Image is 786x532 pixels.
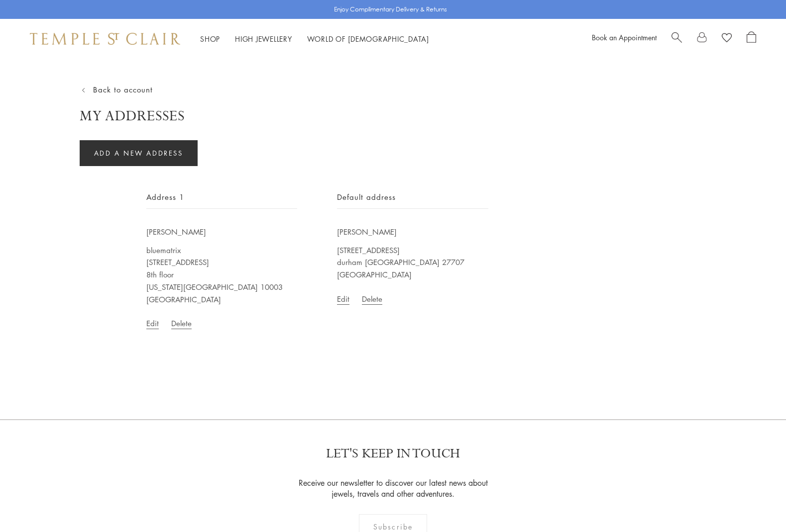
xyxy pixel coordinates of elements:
[171,318,192,329] button: Delete
[146,191,298,209] h2: Address 1
[80,107,707,125] h1: My addresses
[146,226,298,306] p: bluematrix [STREET_ADDRESS] 8th floor [US_STATE][GEOGRAPHIC_DATA] 10003 [GEOGRAPHIC_DATA]
[337,226,488,281] p: [STREET_ADDRESS] durham [GEOGRAPHIC_DATA] 27707 [GEOGRAPHIC_DATA]
[235,34,292,44] a: High JewelleryHigh Jewellery
[146,226,206,238] span: [PERSON_NAME]
[592,32,657,42] a: Book an Appointment
[307,34,429,44] a: World of [DEMOGRAPHIC_DATA]World of [DEMOGRAPHIC_DATA]
[146,318,159,329] button: Edit
[292,477,494,499] p: Receive our newsletter to discover our latest news about jewels, travels and other adventures.
[200,33,429,45] nav: Main navigation
[337,191,488,209] h2: Default address
[80,84,153,95] a: Back to account
[80,140,198,166] button: Add a new address
[362,294,382,304] button: Delete
[326,445,460,462] p: LET'S KEEP IN TOUCH
[672,31,682,46] a: Search
[200,34,220,44] a: ShopShop
[30,33,180,45] img: Temple St. Clair
[337,226,397,238] span: [PERSON_NAME]
[337,294,349,304] button: Edit
[334,4,447,14] p: Enjoy Complimentary Delivery & Returns
[747,31,756,46] a: Open Shopping Bag
[722,31,732,46] a: View Wishlist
